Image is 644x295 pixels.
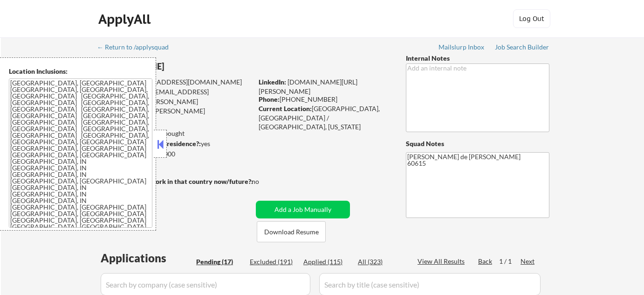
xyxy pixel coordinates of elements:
[98,97,253,125] div: [PERSON_NAME][EMAIL_ADDRESS][PERSON_NAME][DOMAIN_NAME]
[252,177,278,186] div: no
[259,104,391,132] div: [GEOGRAPHIC_DATA], [GEOGRAPHIC_DATA] / [GEOGRAPHIC_DATA], [US_STATE]
[97,44,178,50] div: ← Return to /applysquad
[98,77,253,87] div: [EMAIL_ADDRESS][DOMAIN_NAME]
[97,149,253,159] div: $100,000
[257,221,326,242] button: Download Resume
[438,44,485,50] div: Mailslurp Inbox
[495,44,549,50] div: Job Search Builder
[98,11,153,27] div: ApplyAll
[259,95,391,104] div: [PHONE_NUMBER]
[250,257,296,267] div: Excluded (191)
[259,78,359,95] a: [DOMAIN_NAME][URL] [PERSON_NAME]
[438,43,485,53] a: Mailslurp Inbox
[406,139,549,148] div: Squad Notes
[521,257,535,266] div: Next
[499,257,521,266] div: 1 / 1
[97,139,250,148] div: yes
[478,257,493,266] div: Back
[303,257,350,267] div: Applied (115)
[98,177,253,185] strong: Will need Visa to work in that country now/future?:
[259,78,286,86] strong: LinkedIn:
[406,54,549,63] div: Internal Notes
[259,95,280,103] strong: Phone:
[256,201,350,218] button: Add a Job Manually
[97,129,253,138] div: 115 sent / 200 bought
[259,105,312,112] strong: Current Location:
[513,9,550,28] button: Log Out
[358,257,404,267] div: All (323)
[101,253,193,264] div: Applications
[9,67,152,76] div: Location Inclusions:
[418,257,467,266] div: View All Results
[97,43,178,53] a: ← Return to /applysquad
[98,61,289,72] div: [PERSON_NAME]
[495,43,549,53] a: Job Search Builder
[98,87,253,105] div: [EMAIL_ADDRESS][DOMAIN_NAME]
[196,257,243,267] div: Pending (17)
